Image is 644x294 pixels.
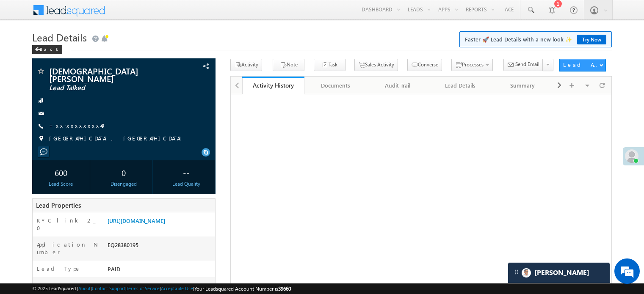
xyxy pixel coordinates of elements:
label: Owner [37,281,57,289]
a: Terms of Service [127,286,160,291]
img: carter-drag [513,269,520,275]
label: Lead Type [37,265,81,272]
div: 600 [34,165,88,180]
span: Lead Properties [36,201,81,209]
span: Lead Talked [49,84,163,92]
label: Application Number [37,241,99,256]
a: Lead Details [429,77,492,94]
div: Audit Trail [374,80,422,91]
div: -- [160,165,213,180]
a: Summary [492,77,554,94]
img: Carter [522,268,531,278]
button: Processes [451,59,493,71]
div: Back [32,45,62,54]
button: Task [314,59,345,71]
div: Documents [311,80,359,91]
div: Disengaged [97,180,150,188]
a: Documents [304,77,367,94]
span: Lead Details [32,30,87,44]
button: Activity [230,59,262,71]
div: Lead Actions [563,61,599,69]
div: EQ28380195 [105,241,215,253]
button: Converse [407,59,442,71]
a: Activity History [242,77,304,94]
button: Note [273,59,304,71]
div: Lead Quality [160,180,213,188]
a: Contact Support [92,286,125,291]
div: Lead Details [436,80,484,91]
span: [PERSON_NAME] [108,282,150,289]
span: [DEMOGRAPHIC_DATA][PERSON_NAME] [49,67,163,82]
a: [URL][DOMAIN_NAME] [108,217,165,224]
span: © 2025 LeadSquared | | | | | [32,285,291,293]
a: Audit Trail [367,77,429,94]
span: Carter [534,269,589,277]
a: About [78,286,91,291]
span: Send Email [515,60,539,68]
a: Try Now [577,35,606,44]
button: Sales Activity [354,59,398,71]
a: Acceptable Use [161,286,193,291]
div: carter-dragCarter[PERSON_NAME] [508,262,610,283]
a: +xx-xxxxxxxx40 [49,122,110,129]
div: Summary [499,80,547,91]
span: Your Leadsquared Account Number is [194,286,291,292]
span: Faster 🚀 Lead Details with a new look ✨ [465,35,606,44]
span: 39660 [278,286,291,292]
button: Lead Actions [559,59,606,71]
button: Send Email [503,59,543,71]
label: KYC link 2_0 [37,217,99,232]
div: 0 [97,165,150,180]
div: Activity History [249,81,298,89]
div: Lead Score [34,180,88,188]
span: [GEOGRAPHIC_DATA], [GEOGRAPHIC_DATA] [49,135,185,143]
span: Processes [462,61,484,68]
a: Back [32,45,66,52]
div: PAID [105,265,215,277]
